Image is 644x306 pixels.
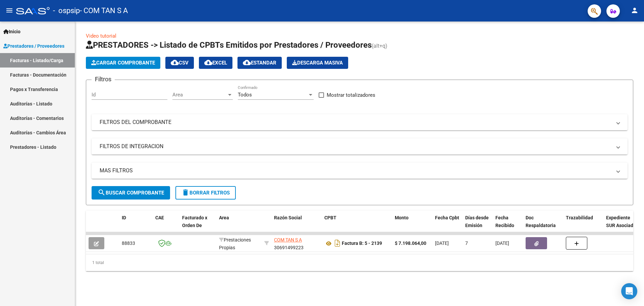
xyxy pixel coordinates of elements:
datatable-header-cell: Area [216,211,262,240]
span: Area [219,215,229,220]
span: Area [172,92,227,98]
mat-panel-title: MAS FILTROS [100,167,611,174]
span: ID [122,215,126,220]
span: COM TAN S A [274,237,302,243]
datatable-header-cell: ID [119,211,153,240]
span: Borrar Filtros [181,190,230,196]
div: 30691499223 [274,236,319,250]
mat-icon: menu [5,6,13,14]
span: Fecha Recibido [495,215,514,228]
button: CSV [165,57,194,69]
button: Cargar Comprobante [86,57,160,69]
mat-icon: delete [181,188,190,196]
app-download-masive: Descarga masiva de comprobantes (adjuntos) [287,57,348,69]
span: EXCEL [204,60,227,66]
datatable-header-cell: Trazabilidad [563,211,603,240]
mat-icon: cloud_download [243,58,251,67]
div: Open Intercom Messenger [621,283,637,299]
datatable-header-cell: Días desde Emisión [463,211,493,240]
datatable-header-cell: Monto [392,211,432,240]
span: Mostrar totalizadores [327,91,375,99]
span: PRESTADORES -> Listado de CPBTs Emitidos por Prestadores / Proveedores [86,40,372,50]
datatable-header-cell: Razón Social [271,211,322,240]
div: 1 total [86,254,633,271]
span: Descarga Masiva [292,60,343,66]
span: (alt+q) [372,43,387,49]
mat-icon: cloud_download [204,58,212,67]
span: Fecha Cpbt [435,215,459,220]
button: Estandar [237,57,282,69]
span: Buscar Comprobante [98,190,164,196]
strong: Factura B: 5 - 2139 [342,241,382,246]
datatable-header-cell: Expediente SUR Asociado [603,211,640,240]
span: - COM TAN S A [80,3,128,18]
span: Trazabilidad [566,215,593,220]
span: Razón Social [274,215,302,220]
mat-icon: person [631,6,639,14]
mat-panel-title: FILTROS DEL COMPROBANTE [100,119,611,126]
datatable-header-cell: Doc Respaldatoria [523,211,563,240]
mat-panel-title: FILTROS DE INTEGRACION [100,143,611,150]
span: 88833 [122,241,135,246]
span: CAE [155,215,164,220]
datatable-header-cell: CAE [153,211,179,240]
h3: Filtros [92,75,115,84]
span: Prestadores / Proveedores [3,42,64,50]
span: Todos [238,92,252,98]
mat-expansion-panel-header: MAS FILTROS [92,163,628,179]
mat-icon: cloud_download [171,58,179,67]
span: - ospsip [53,3,80,18]
span: Cargar Comprobante [91,60,155,66]
datatable-header-cell: Facturado x Orden De [179,211,216,240]
span: Doc Respaldatoria [526,215,556,228]
button: Buscar Comprobante [92,186,170,200]
mat-icon: search [98,188,106,196]
a: Video tutorial [86,33,116,39]
span: [DATE] [495,241,509,246]
button: EXCEL [199,57,232,69]
span: Facturado x Orden De [182,215,207,228]
span: [DATE] [435,241,449,246]
span: Expediente SUR Asociado [606,215,636,228]
span: Prestaciones Propias [219,237,251,250]
button: Descarga Masiva [287,57,348,69]
span: Estandar [243,60,276,66]
span: Inicio [3,28,20,35]
datatable-header-cell: Fecha Cpbt [432,211,463,240]
mat-expansion-panel-header: FILTROS DEL COMPROBANTE [92,114,628,130]
span: Monto [395,215,409,220]
i: Descargar documento [333,238,342,249]
span: CSV [171,60,189,66]
datatable-header-cell: CPBT [322,211,392,240]
mat-expansion-panel-header: FILTROS DE INTEGRACION [92,138,628,155]
span: Días desde Emisión [465,215,489,228]
span: 7 [465,241,468,246]
datatable-header-cell: Fecha Recibido [493,211,523,240]
button: Borrar Filtros [175,186,236,200]
strong: $ 7.198.064,00 [395,241,426,246]
span: CPBT [324,215,336,220]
